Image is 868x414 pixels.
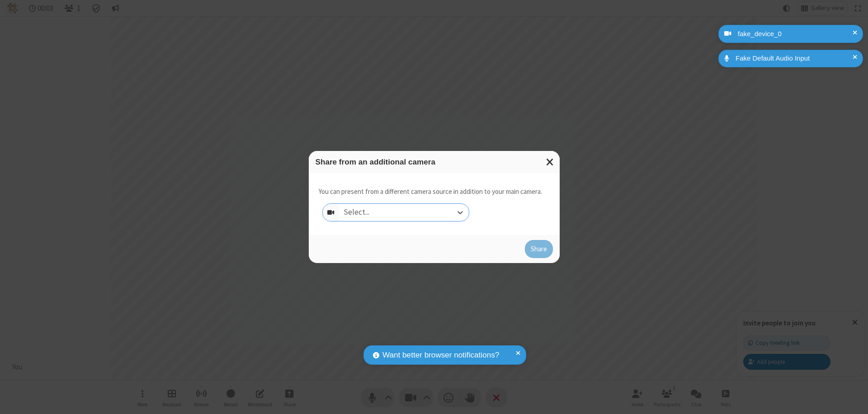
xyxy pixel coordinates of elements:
[316,158,553,166] h3: Share from an additional camera
[732,53,856,64] div: Fake Default Audio Input
[735,29,856,39] div: fake_device_0
[541,151,560,173] button: Close modal
[525,240,553,258] button: Share
[319,187,542,197] p: You can present from a different camera source in addition to your main camera.
[382,349,499,361] span: Want better browser notifications?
